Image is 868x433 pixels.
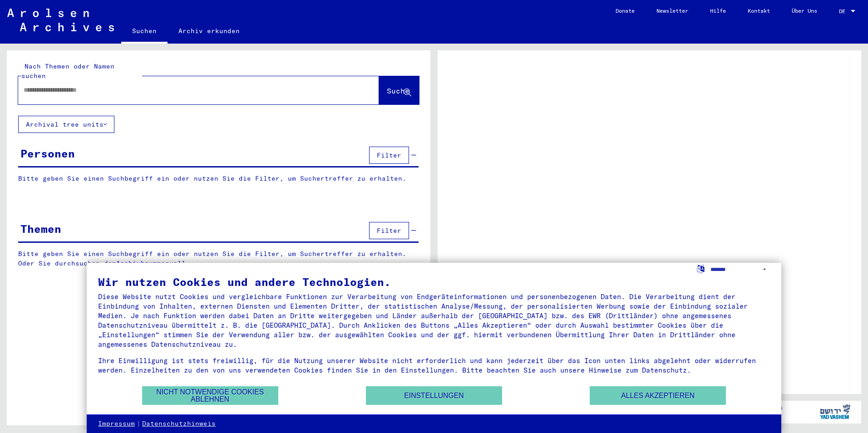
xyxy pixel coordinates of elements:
a: Impressum [98,419,135,428]
div: Ihre Einwilligung ist stets freiwillig, für die Nutzung unserer Website nicht erforderlich und ka... [98,356,770,375]
span: Filter [377,151,401,159]
p: Bitte geben Sie einen Suchbegriff ein oder nutzen Sie die Filter, um Suchertreffer zu erhalten. O... [18,249,419,268]
button: Alles akzeptieren [590,386,726,405]
div: Personen [20,145,75,162]
a: Archiv erkunden [168,20,251,42]
img: Arolsen_neg.svg [7,9,114,31]
div: Diese Website nutzt Cookies und vergleichbare Funktionen zur Verarbeitung von Endgeräteinformatio... [98,292,770,349]
a: Archivbaum [116,259,157,267]
button: Filter [369,147,409,164]
button: Nicht notwendige Cookies ablehnen [142,386,278,405]
div: Wir nutzen Cookies und andere Technologien. [98,276,770,287]
label: Sprache auswählen [696,264,705,273]
img: yv_logo.png [818,400,852,423]
span: Filter [377,226,401,235]
button: Suche [379,76,419,104]
mat-label: Nach Themen oder Namen suchen [21,62,114,80]
select: Sprache auswählen [710,263,770,276]
a: Suchen [121,20,168,44]
button: Archival tree units [18,116,114,133]
button: Filter [369,222,409,239]
a: Datenschutzhinweis [142,419,216,428]
span: Suche [387,86,409,95]
button: Einstellungen [366,386,502,405]
div: Themen [20,221,61,237]
span: DE [839,8,849,15]
p: Bitte geben Sie einen Suchbegriff ein oder nutzen Sie die Filter, um Suchertreffer zu erhalten. [18,174,419,183]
